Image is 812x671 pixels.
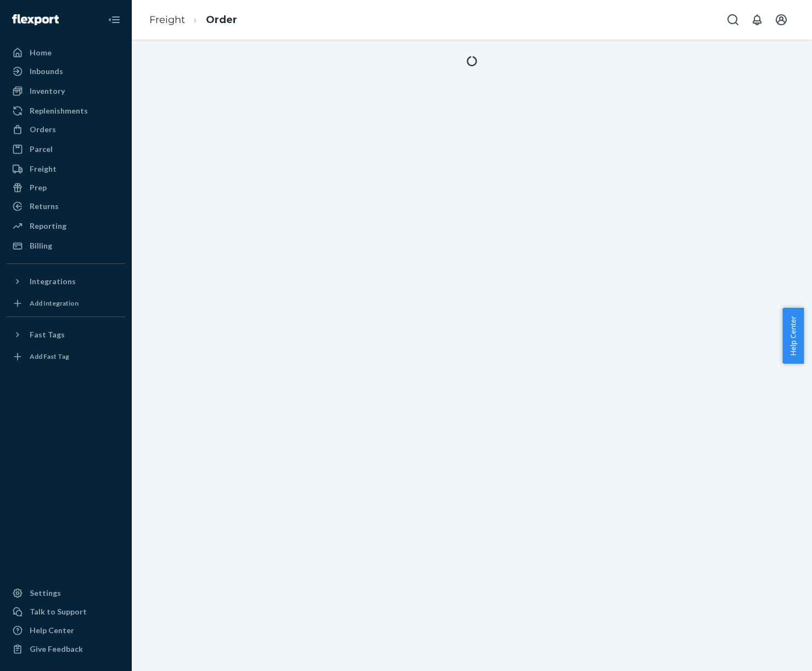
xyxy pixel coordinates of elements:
[30,163,57,174] div: Freight
[7,326,125,343] button: Fast Tags
[7,82,125,100] a: Inventory
[30,606,87,617] div: Talk to Support
[30,201,59,212] div: Returns
[30,105,88,116] div: Replenishments
[206,14,237,26] a: Order
[7,603,125,621] button: Talk to Support
[30,644,83,655] div: Give Feedback
[7,140,125,158] a: Parcel
[30,86,65,97] div: Inventory
[30,47,52,58] div: Home
[30,144,53,155] div: Parcel
[7,237,125,255] a: Billing
[149,14,185,26] a: Freight
[30,588,61,599] div: Settings
[30,329,65,340] div: Fast Tags
[7,63,125,80] a: Inbounds
[746,9,768,31] button: Open notifications
[7,198,125,215] a: Returns
[7,584,125,602] a: Settings
[782,308,804,364] button: Help Center
[30,352,69,361] div: Add Fast Tag
[30,298,79,308] div: Add Integration
[30,221,66,232] div: Reporting
[30,276,76,287] div: Integrations
[30,124,56,135] div: Orders
[12,14,59,25] img: Flexport logo
[7,295,125,312] a: Add Integration
[7,273,125,290] button: Integrations
[7,160,125,178] a: Freight
[30,66,63,77] div: Inbounds
[30,625,74,636] div: Help Center
[30,182,47,193] div: Prep
[7,121,125,138] a: Orders
[103,9,125,31] button: Close Navigation
[7,348,125,365] a: Add Fast Tag
[722,9,744,31] button: Open Search Box
[7,102,125,120] a: Replenishments
[7,179,125,196] a: Prep
[7,622,125,639] a: Help Center
[770,9,792,31] button: Open account menu
[7,217,125,235] a: Reporting
[30,240,52,251] div: Billing
[7,44,125,61] a: Home
[7,640,125,658] button: Give Feedback
[141,4,246,36] ol: breadcrumbs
